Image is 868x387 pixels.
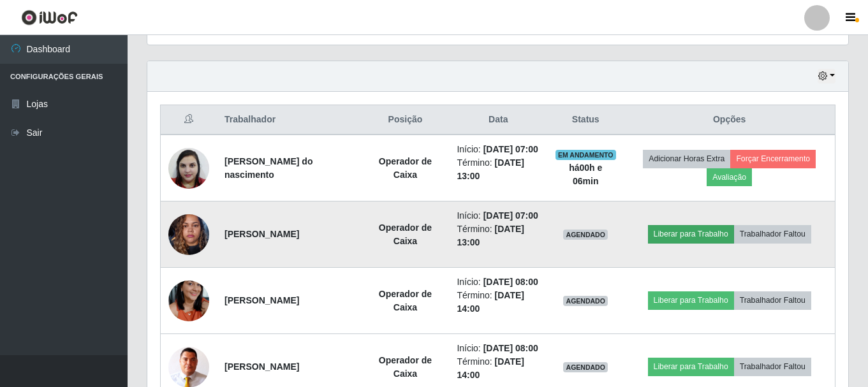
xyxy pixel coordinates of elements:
th: Opções [624,105,835,135]
button: Avaliação [707,168,752,186]
li: Início: [457,143,540,156]
img: 1734465947432.jpeg [168,207,209,261]
th: Status [547,105,624,135]
li: Término: [457,289,540,316]
time: [DATE] 08:00 [483,343,538,353]
img: 1682003136750.jpeg [168,141,209,195]
li: Término: [457,156,540,183]
li: Início: [457,209,540,223]
th: Trabalhador [217,105,361,135]
span: AGENDADO [563,296,608,306]
li: Início: [457,342,540,355]
button: Trabalhador Faltou [734,291,811,309]
strong: Operador de Caixa [379,355,432,379]
button: Adicionar Horas Extra [643,150,730,168]
strong: Operador de Caixa [379,289,432,312]
strong: [PERSON_NAME] [224,229,299,239]
button: Liberar para Trabalho [648,225,734,243]
time: [DATE] 08:00 [483,277,538,287]
span: AGENDADO [563,362,608,372]
th: Posição [361,105,449,135]
img: 1704159862807.jpeg [168,265,209,337]
li: Término: [457,355,540,382]
li: Término: [457,223,540,249]
button: Liberar para Trabalho [648,291,734,309]
span: EM ANDAMENTO [555,150,616,160]
strong: Operador de Caixa [379,156,432,180]
th: Data [449,105,547,135]
strong: Operador de Caixa [379,223,432,246]
button: Trabalhador Faltou [734,358,811,376]
button: Trabalhador Faltou [734,225,811,243]
strong: [PERSON_NAME] do nascimento [224,156,313,180]
li: Início: [457,275,540,289]
button: Forçar Encerramento [730,150,816,168]
button: Liberar para Trabalho [648,358,734,376]
time: [DATE] 07:00 [483,144,538,154]
img: CoreUI Logo [21,10,78,26]
strong: [PERSON_NAME] [224,361,299,372]
span: AGENDADO [563,230,608,240]
strong: [PERSON_NAME] [224,295,299,305]
time: [DATE] 07:00 [483,210,538,221]
strong: há 00 h e 06 min [569,163,602,186]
